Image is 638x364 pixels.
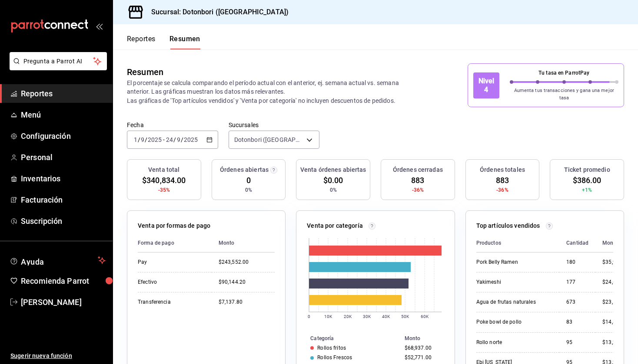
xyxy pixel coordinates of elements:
div: Efectivo [138,279,205,286]
th: Monto [212,234,275,253]
span: / [138,136,140,143]
div: 673 [566,298,588,306]
span: Sugerir nueva función [10,351,106,361]
th: Monto [595,234,629,253]
div: Rollos fritos [317,345,346,351]
div: Transferencia [138,298,205,306]
div: Pay [138,259,205,266]
h3: Sucursal: Dotonbori ([GEOGRAPHIC_DATA]) [144,7,289,17]
span: Reportes [21,88,106,99]
text: 20K [344,314,352,319]
span: $0.00 [323,174,343,186]
div: $24,603.00 [602,279,629,286]
span: Configuración [21,130,106,142]
a: Pregunta a Parrot AI [6,63,107,72]
span: Dotonbori ([GEOGRAPHIC_DATA]) [234,135,304,144]
span: Inventarios [21,173,106,184]
input: ---- [147,136,162,143]
label: Sucursales [229,122,320,128]
span: $340,834.00 [142,174,186,186]
div: Nivel 4 [473,72,499,98]
h3: Ticket promedio [564,165,610,174]
div: $243,552.00 [219,259,275,266]
div: Rollos Frescos [317,354,352,361]
span: 883 [496,174,509,186]
input: -- [133,136,138,143]
text: 50K [401,314,409,319]
div: Poke bowl de pollo [476,318,552,326]
h3: Órdenes totales [480,165,525,174]
p: Venta por formas de pago [138,221,210,230]
div: $90,144.20 [219,279,275,286]
span: / [181,136,183,143]
button: open_drawer_menu [96,23,103,30]
div: $35,925.00 [602,259,629,266]
div: $68,937.00 [405,345,441,351]
span: 0% [330,186,337,194]
p: El porcentaje se calcula comparando el período actual con el anterior, ej. semana actual vs. sema... [127,79,417,105]
div: 180 [566,259,588,266]
text: 60K [421,314,429,319]
th: Productos [476,234,559,253]
h3: Órdenes abiertas [220,165,269,174]
div: $7,137.80 [219,298,275,306]
div: $13,205.00 [602,339,629,346]
div: Resumen [127,66,163,79]
button: Resumen [169,35,200,49]
button: Reportes [127,35,156,49]
div: navigation tabs [127,35,200,49]
input: -- [140,136,145,143]
div: Pork Belly Ramen [476,259,552,266]
span: Recomienda Parrot [21,275,106,287]
span: Facturación [21,194,106,206]
div: $14,857.00 [602,318,629,326]
span: Suscripción [21,215,106,227]
h3: Venta órdenes abiertas [300,165,366,174]
span: / [173,136,176,143]
input: ---- [183,136,198,143]
div: 83 [566,318,588,326]
div: Rollo norte [476,339,552,346]
h3: Venta total [148,165,179,174]
span: / [145,136,147,143]
text: 0 [308,314,310,319]
th: Forma de pago [138,234,212,253]
h3: Órdenes cerradas [393,165,443,174]
label: Fecha [127,122,218,128]
p: Venta por categoría [307,221,363,230]
span: [PERSON_NAME] [21,296,106,308]
th: Cantidad [559,234,595,253]
span: Pregunta a Parrot AI [23,57,93,66]
p: Top artículos vendidos [476,221,540,230]
p: Aumenta tus transacciones y gana una mejor tasa [510,87,619,102]
span: Menú [21,109,106,121]
div: $52,771.00 [405,354,441,361]
div: Agua de frutas naturales [476,298,552,306]
span: 0 [246,174,251,186]
span: 883 [411,174,424,186]
text: 40K [382,314,390,319]
button: Pregunta a Parrot AI [10,52,107,70]
p: Tu tasa en ParrotPay [510,69,619,77]
span: Ayuda [21,255,94,266]
div: 177 [566,279,588,286]
span: $386.00 [573,174,601,186]
text: 10K [324,314,332,319]
div: Yakimeshi [476,279,552,286]
th: Categoría [296,334,401,343]
div: $23,555.00 [602,298,629,306]
span: - [163,136,165,143]
span: 0% [245,186,252,194]
span: -36% [412,186,424,194]
span: +1% [582,186,592,194]
th: Monto [401,334,455,343]
input: -- [176,136,181,143]
text: 30K [363,314,371,319]
span: -36% [496,186,508,194]
span: -35% [158,186,170,194]
div: 95 [566,339,588,346]
input: -- [166,136,173,143]
span: Personal [21,151,106,163]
